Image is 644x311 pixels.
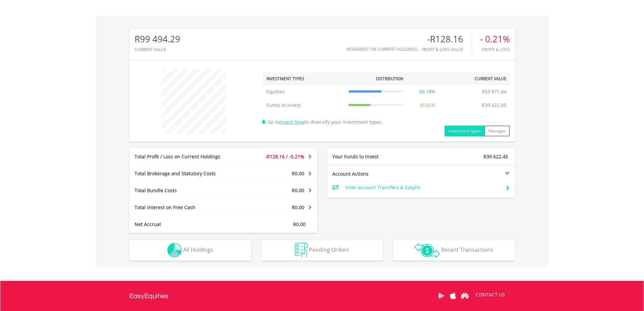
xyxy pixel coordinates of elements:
[478,98,510,112] td: R39 622.45
[129,170,239,177] div: Total Brokerage and Statutory Costs
[280,119,305,125] a: Invest Now
[471,285,510,304] a: CONTACT US
[129,240,251,261] button: All Holdings
[393,240,515,261] button: Recent Transactions
[441,246,493,253] span: Recent Transactions
[292,187,304,194] span: R0.00
[345,182,500,193] td: Inter-account Transfers & EasyFx
[135,47,180,52] div: CURRENT VALUE
[422,34,472,44] div: -R128.16
[407,98,448,112] td: 39.82%
[135,34,180,44] div: R99 494.29
[483,153,508,160] span: R39 622.45
[435,285,447,306] a: Google Play
[261,240,383,261] button: Pending Orders
[459,285,471,306] a: Huawei
[327,171,421,177] div: Account Actions
[480,47,510,52] div: Profit & Loss
[183,246,213,253] span: All Holdings
[258,66,515,136] div: Go to to diversify your investment types.
[292,204,304,210] span: R0.00
[263,98,345,112] td: Funds to Invest
[263,85,345,98] td: Equities
[295,243,308,258] img: pending_instructions-wht.png
[346,47,418,51] div: Movement on Current Holdings:
[484,126,510,136] button: Manager
[414,243,440,258] img: transactions-zar-wht.png
[263,72,345,85] th: Investment Types
[129,153,239,160] div: Total Profit / Loss on Current Holdings
[129,187,239,194] div: Total Bundle Costs
[422,47,472,52] div: Profit & Loss Value
[376,76,403,82] div: Distribution
[265,153,304,160] span: -R128.16 / -0.21%
[407,85,448,98] td: 60.18%
[478,85,510,98] td: R59 871.84
[445,126,485,136] button: Investment types
[447,285,459,306] a: Apple
[480,34,510,44] div: - 0.21%
[129,221,239,228] div: Net Accrual
[309,246,349,253] span: Pending Orders
[327,153,421,160] div: Your Funds to Invest
[293,221,306,227] span: R0.00
[167,243,182,258] img: holdings-wht.png
[129,204,239,211] div: Total Interest on Free Cash
[292,170,304,177] span: R0.00
[448,72,510,85] th: Current Value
